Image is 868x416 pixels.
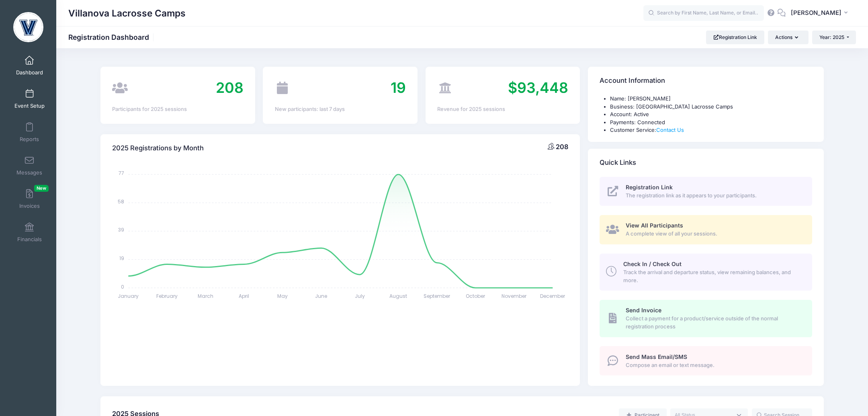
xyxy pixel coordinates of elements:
a: InvoicesNew [10,185,49,213]
h4: 2025 Registrations by Month [112,137,204,160]
span: [PERSON_NAME] [791,8,841,17]
tspan: June [315,293,328,299]
span: View All Participants [626,222,683,229]
button: [PERSON_NAME] [786,4,856,23]
span: 19 [391,79,406,96]
span: Event Setup [14,102,45,109]
span: Collect a payment for a product/service outside of the normal registration process [626,315,803,330]
li: Business: [GEOGRAPHIC_DATA] Lacrosse Camps [610,103,812,111]
tspan: September [424,293,451,299]
span: Registration Link [626,184,673,191]
h4: Quick Links [600,151,636,174]
h1: Registration Dashboard [68,33,156,41]
li: Name: [PERSON_NAME] [610,95,812,103]
span: $93,448 [508,79,568,96]
span: Check In / Check Out [623,260,682,267]
a: Registration Link The registration link as it appears to your participants. [600,177,812,206]
img: Villanova Lacrosse Camps [13,12,43,42]
a: Contact Us [656,127,684,133]
button: Year: 2025 [812,31,856,44]
span: Send Invoice [626,307,661,314]
div: New participants: last 7 days [275,105,406,113]
span: Compose an email or text message. [626,361,803,369]
a: Reports [10,118,49,146]
a: Send Invoice Collect a payment for a product/service outside of the normal registration process [600,300,812,337]
div: Revenue for 2025 sessions [437,105,568,113]
span: Track the arrival and departure status, view remaining balances, and more. [623,268,803,284]
tspan: December [540,293,566,299]
tspan: 58 [118,198,125,205]
li: Customer Service: [610,126,812,134]
div: Participants for 2025 sessions [112,105,243,113]
tspan: 77 [119,170,125,176]
span: A complete view of all your sessions. [626,230,803,238]
tspan: March [198,293,213,299]
span: Reports [20,136,39,143]
span: Send Mass Email/SMS [626,353,687,360]
input: Search by First Name, Last Name, or Email... [643,5,764,21]
h4: Account Information [600,70,665,92]
tspan: August [390,293,407,299]
li: Account: Active [610,111,812,119]
span: The registration link as it appears to your participants. [626,192,803,200]
span: Financials [17,236,42,243]
a: Dashboard [10,51,49,80]
a: Send Mass Email/SMS Compose an email or text message. [600,346,812,375]
tspan: 0 [121,283,125,290]
tspan: January [118,293,139,299]
a: Financials [10,218,49,246]
tspan: April [239,293,250,299]
a: Registration Link [706,31,764,44]
tspan: February [156,293,178,299]
a: Messages [10,152,49,180]
tspan: November [502,293,527,299]
span: New [34,185,49,192]
tspan: May [278,293,288,299]
h1: Villanova Lacrosse Camps [68,4,186,23]
a: View All Participants A complete view of all your sessions. [600,215,812,244]
span: Invoices [19,203,40,209]
tspan: July [355,293,365,299]
tspan: October [466,293,486,299]
a: Event Setup [10,85,49,113]
span: Messages [16,169,42,176]
tspan: 19 [120,255,125,262]
span: 208 [216,79,244,96]
span: 208 [556,143,568,151]
span: Dashboard [16,69,43,76]
tspan: 39 [119,226,125,233]
li: Payments: Connected [610,119,812,127]
button: Actions [768,31,808,44]
span: Year: 2025 [819,34,844,40]
a: Check In / Check Out Track the arrival and departure status, view remaining balances, and more. [600,254,812,291]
